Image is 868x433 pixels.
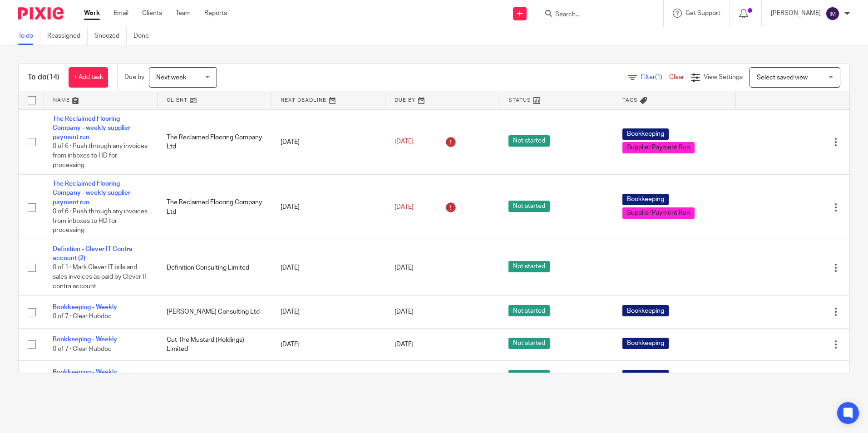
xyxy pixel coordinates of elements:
a: Bookkeeping - Weekly [53,304,117,310]
span: Select saved view [757,74,808,81]
a: Bookkeeping - Weekly [53,369,117,375]
span: Not started [508,370,550,381]
span: Bookkeeping [622,128,669,140]
a: + Add task [69,67,108,88]
span: Bookkeeping [622,305,669,316]
a: Snoozed [94,27,127,45]
span: 0 of 1 · Mark Clever IT bills and sales invoices as paid by Clever IT contra account [53,265,148,290]
span: Not started [508,305,550,316]
span: Bookkeeping [622,338,669,349]
div: --- [622,263,726,272]
span: Not started [508,135,550,147]
a: To do [18,27,40,45]
td: The Reclaimed Flooring Company Ltd [158,175,271,240]
a: Team [176,9,191,18]
span: Supplier Payment Run [622,207,695,219]
span: Next week [156,74,186,81]
h1: To do [28,73,59,82]
a: Bookkeeping - Weekly [53,336,117,343]
td: [DATE] [271,328,385,360]
td: [DATE] [271,296,385,328]
span: Filter [641,74,669,80]
span: View Settings [704,74,743,80]
td: HR Dept [158,361,271,393]
a: The Reclaimed Flooring Company - weekly supplier payment run [53,116,130,141]
img: Pixie [18,7,64,20]
span: Supplier Payment Run [622,142,695,153]
a: Work [84,9,100,18]
span: [DATE] [395,341,414,348]
span: 0 of 6 · Push through any invoices from inboxes to HD for processing [53,208,148,233]
span: [DATE] [395,139,414,145]
span: [DATE] [395,309,414,315]
input: Search [554,11,636,19]
td: Definition Consulting Limited [158,240,271,295]
a: Clients [142,9,162,18]
span: (14) [47,74,59,81]
span: 0 of 6 · Push through any invoices from inboxes to HD for processing [53,143,148,168]
span: Tags [622,98,638,103]
td: Cut The Mustard (Holdings) Limited [158,328,271,360]
a: Reports [204,9,227,18]
a: Definition - Clever IT Contra account (2) [53,246,133,261]
p: [PERSON_NAME] [771,9,821,18]
span: Get Support [686,10,720,16]
a: Reassigned [47,27,88,45]
span: Not started [508,338,550,349]
a: Done [133,27,156,45]
span: [DATE] [395,204,414,210]
td: [DATE] [271,175,385,240]
td: [DATE] [271,361,385,393]
a: Clear [669,74,684,80]
span: Bookkeeping [622,194,669,205]
p: Due by [124,73,144,82]
span: [DATE] [395,265,414,271]
a: Email [113,9,128,18]
td: The Reclaimed Flooring Company Ltd [158,109,271,175]
a: The Reclaimed Flooring Company - weekly supplier payment run [53,181,130,206]
img: svg%3E [825,6,840,21]
td: [PERSON_NAME] Consulting Ltd [158,296,271,328]
span: Not started [508,201,550,212]
span: 0 of 7 · Clear Hubdoc [53,346,112,352]
td: [DATE] [271,109,385,175]
span: (1) [655,74,662,80]
span: Bookkeeping [622,370,669,381]
span: 0 of 7 · Clear Hubdoc [53,314,112,320]
span: Not started [508,261,550,272]
td: [DATE] [271,240,385,295]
